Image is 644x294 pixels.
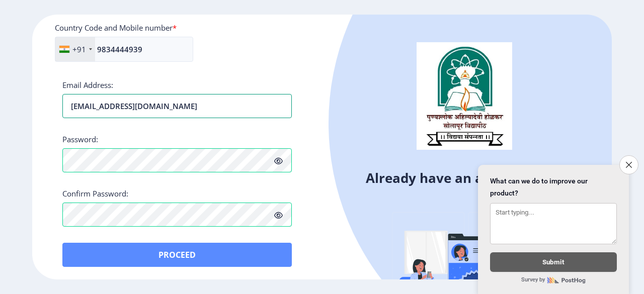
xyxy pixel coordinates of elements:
[55,37,95,61] div: India (भारत): +91
[417,42,512,150] img: logo
[62,134,98,144] label: Password:
[72,44,86,54] div: +91
[62,188,128,199] label: Confirm Password:
[62,243,292,267] button: Proceed
[55,37,193,62] input: Mobile No
[62,80,113,90] label: Email Address:
[330,170,604,186] h4: Already have an account?
[55,23,177,33] label: Country Code and Mobile number
[62,94,292,118] input: Email address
